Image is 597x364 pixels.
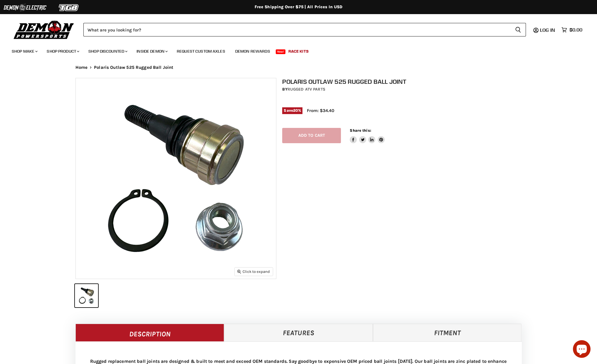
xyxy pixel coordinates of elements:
a: Description [75,324,224,341]
span: New! [276,49,286,54]
a: Request Custom Axles [172,45,230,57]
a: Shop Make [7,45,41,57]
ul: Main menu [7,43,581,57]
nav: Breadcrumbs [64,65,534,70]
a: Shop Discounted [84,45,131,57]
button: Polaris Outlaw 525 Rugged Ball Joint thumbnail [75,284,98,307]
a: $0.00 [559,26,585,34]
img: Demon Powersports [12,19,76,40]
span: Polaris Outlaw 525 Rugged Ball Joint [94,65,173,70]
a: Shop Product [42,45,83,57]
div: by [282,86,528,93]
span: Share this: [350,128,371,133]
span: Log in [540,27,555,33]
a: Fitment [373,324,522,341]
a: Log in [537,27,559,33]
input: Search [83,23,510,36]
span: Click to expand [237,269,270,274]
span: Save % [282,107,302,114]
span: $0.00 [569,27,582,33]
button: Search [510,23,526,36]
div: Free Shipping Over $75 | All Prices In USD [64,4,534,10]
span: 20 [293,108,298,113]
button: Click to expand [235,268,273,275]
img: TGB Logo 2 [47,2,91,13]
a: Home [75,65,88,70]
a: Inside Demon [132,45,171,57]
aside: Share this: [350,128,385,143]
img: Polaris Outlaw 525 Rugged Ball Joint [76,78,276,279]
a: Rugged ATV Parts [287,87,325,92]
a: Demon Rewards [231,45,275,57]
h1: Polaris Outlaw 525 Rugged Ball Joint [282,78,528,85]
span: From: $34.40 [307,108,334,113]
a: Race Kits [284,45,313,57]
inbox-online-store-chat: Shopify online store chat [571,340,592,359]
form: Product [83,23,526,36]
img: Demon Electric Logo 2 [3,2,47,13]
a: Features [224,324,373,341]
